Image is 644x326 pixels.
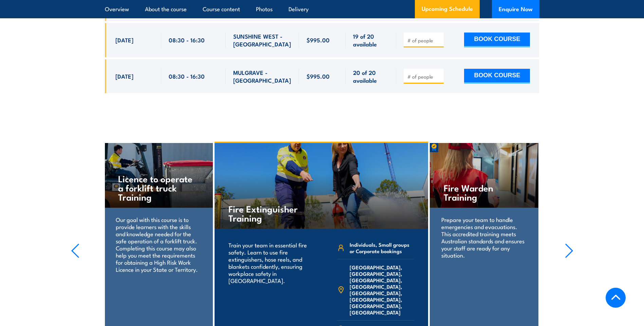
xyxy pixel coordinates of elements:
input: # of people [407,73,441,80]
span: $995.00 [307,72,330,80]
input: # of people [407,37,441,44]
p: Train your team in essential fire safety. Learn to use fire extinguishers, hose reels, and blanke... [228,241,312,284]
span: [DATE] [115,72,133,80]
span: [GEOGRAPHIC_DATA], [GEOGRAPHIC_DATA], [GEOGRAPHIC_DATA], [GEOGRAPHIC_DATA], [GEOGRAPHIC_DATA], [G... [350,264,414,315]
h4: Fire Warden Training [444,183,524,201]
span: 08:30 - 16:30 [169,36,205,44]
button: BOOK COURSE [464,33,530,47]
span: Individuals, Small groups or Corporate bookings [350,241,414,254]
h4: Licence to operate a forklift truck Training [118,174,199,201]
span: 19 of 20 available [353,32,389,48]
span: $995.00 [307,36,330,44]
p: Our goal with this course is to provide learners with the skills and knowledge needed for the saf... [116,216,201,273]
span: 08:30 - 16:30 [169,72,205,80]
h4: Fire Extinguisher Training [228,204,308,222]
span: 20 of 20 available [353,68,389,84]
span: MULGRAVE - [GEOGRAPHIC_DATA] [233,68,292,84]
span: [DATE] [115,36,133,44]
p: Prepare your team to handle emergencies and evacuations. This accredited training meets Australia... [441,216,527,259]
span: SUNSHINE WEST - [GEOGRAPHIC_DATA] [233,32,292,48]
button: BOOK COURSE [464,69,530,84]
